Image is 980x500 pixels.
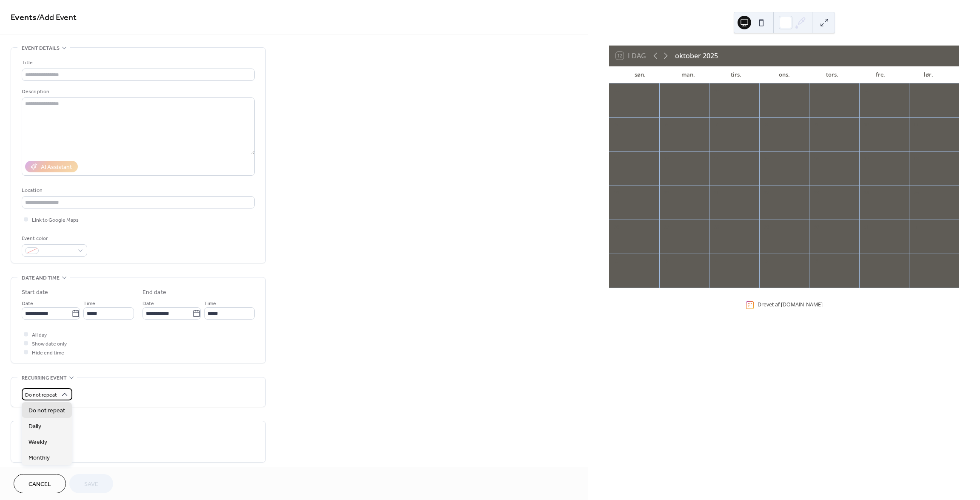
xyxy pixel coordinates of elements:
[204,299,216,308] span: Time
[662,86,671,96] div: 29
[812,120,821,130] div: 9
[612,86,621,96] div: 28
[612,223,621,232] div: 26
[662,257,671,266] div: 3
[912,223,921,232] div: 1
[762,257,771,266] div: 5
[862,86,871,96] div: 3
[32,340,67,349] span: Show date only
[22,58,253,67] div: Title
[862,120,871,130] div: 10
[662,154,671,164] div: 13
[912,154,921,164] div: 18
[712,120,721,130] div: 7
[37,9,77,26] span: / Add Event
[22,87,253,96] div: Description
[808,66,856,83] div: tors.
[22,374,67,383] span: Recurring event
[14,474,66,493] button: Cancel
[762,120,771,130] div: 8
[662,223,671,232] div: 27
[32,216,79,225] span: Link to Google Maps
[28,406,65,415] span: Do not repeat
[762,189,771,198] div: 22
[762,223,771,232] div: 29
[32,331,47,340] span: All day
[11,9,37,26] a: Events
[812,154,821,164] div: 16
[22,299,33,308] span: Date
[712,66,760,83] div: tirs.
[760,66,808,83] div: ons.
[662,120,671,130] div: 6
[142,288,166,297] div: End date
[22,274,60,283] span: Date and time
[862,154,871,164] div: 17
[712,189,721,198] div: 21
[862,223,871,232] div: 31
[142,299,154,308] span: Date
[28,422,41,431] span: Daily
[28,438,47,447] span: Weekly
[862,189,871,198] div: 24
[781,301,823,308] a: [DOMAIN_NAME]
[912,257,921,266] div: 8
[662,189,671,198] div: 20
[22,288,48,297] div: Start date
[812,189,821,198] div: 23
[912,120,921,130] div: 11
[812,86,821,96] div: 2
[612,120,621,130] div: 5
[612,189,621,198] div: 19
[912,86,921,96] div: 4
[758,301,823,308] div: Drevet af
[712,257,721,266] div: 4
[762,86,771,96] div: 1
[712,154,721,164] div: 14
[25,390,57,400] span: Do not repeat
[612,154,621,164] div: 12
[28,454,50,463] span: Monthly
[28,480,51,489] span: Cancel
[22,44,60,53] span: Event details
[675,51,718,61] div: oktober 2025
[862,257,871,266] div: 7
[616,66,664,83] div: søn.
[83,299,95,308] span: Time
[812,223,821,232] div: 30
[812,257,821,266] div: 6
[856,66,904,83] div: fre.
[712,223,721,232] div: 28
[22,186,253,195] div: Location
[912,189,921,198] div: 25
[612,257,621,266] div: 2
[22,234,85,243] div: Event color
[712,86,721,96] div: 30
[664,66,712,83] div: man.
[762,154,771,164] div: 15
[904,66,952,83] div: lør.
[32,349,64,357] span: Hide end time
